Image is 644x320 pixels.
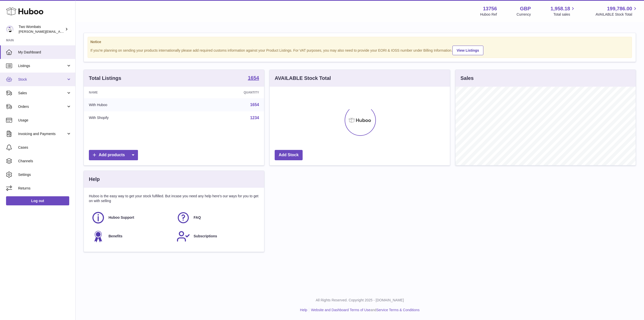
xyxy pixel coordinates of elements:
strong: 1654 [248,75,259,80]
span: 199,786.00 [607,5,632,12]
h3: Sales [460,75,474,82]
div: Currency [517,12,531,17]
div: Two Wombats [19,24,64,34]
span: Subscriptions [194,234,217,239]
span: Cases [18,145,71,150]
a: 1654 [250,103,259,107]
span: FAQ [194,215,201,220]
span: My Dashboard [18,50,71,55]
a: Huboo Support [91,211,171,225]
span: Orders [18,104,66,109]
a: Service Terms & Conditions [376,308,420,312]
li: and [309,308,419,312]
span: Benefits [109,234,122,239]
th: Name [84,87,181,98]
span: Returns [18,186,71,191]
strong: 13756 [483,5,497,12]
span: Stock [18,77,66,82]
strong: GBP [520,5,531,12]
a: Website and Dashboard Terms of Use [311,308,370,312]
strong: Notice [90,40,629,44]
span: 1,958.18 [551,5,570,12]
p: Huboo is the easy way to get your stock fulfilled. But incase you need any help here's our ways f... [89,194,259,203]
th: Quantity [181,87,264,98]
td: With Shopify [84,111,181,124]
a: Help [300,308,307,312]
a: FAQ [176,211,257,225]
img: philip.carroll@twowombats.com [6,25,14,33]
span: Total sales [553,12,576,17]
span: Listings [18,63,66,68]
span: Huboo Support [109,215,134,220]
span: Channels [18,159,71,164]
a: 1654 [248,75,259,81]
span: Settings [18,172,71,177]
a: Subscriptions [176,230,257,243]
span: Usage [18,118,71,123]
a: View Listings [452,46,483,55]
p: All Rights Reserved. Copyright 2025 - [DOMAIN_NAME] [80,298,640,303]
a: Log out [6,196,69,205]
a: Add Stock [275,150,303,160]
a: 1,958.18 Total sales [551,5,576,17]
h3: AVAILABLE Stock Total [275,75,331,82]
span: Invoicing and Payments [18,132,66,136]
a: Benefits [91,230,171,243]
div: Huboo Ref [480,12,497,17]
span: AVAILABLE Stock Total [595,12,638,17]
td: With Huboo [84,98,181,111]
span: [PERSON_NAME][EMAIL_ADDRESS][PERSON_NAME][DOMAIN_NAME] [19,29,128,34]
h3: Total Listings [89,75,121,82]
a: 1234 [250,116,259,120]
a: 199,786.00 AVAILABLE Stock Total [595,5,638,17]
a: Add products [89,150,138,160]
h3: Help [89,176,100,183]
span: Sales [18,91,66,95]
div: If you're planning on sending your products internationally please add required customs informati... [90,45,629,55]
